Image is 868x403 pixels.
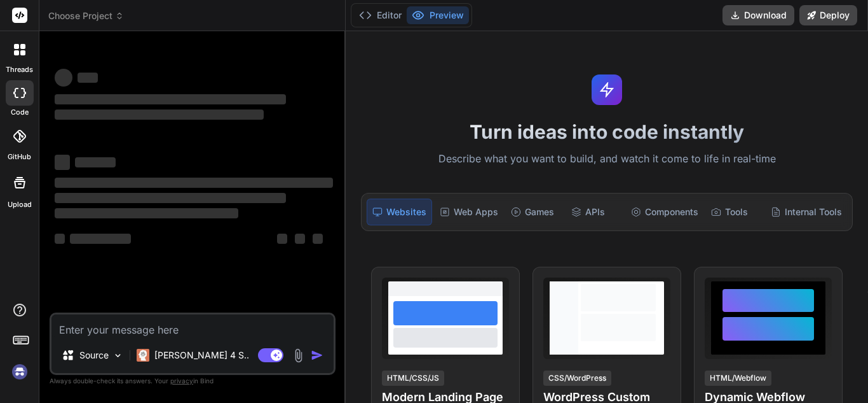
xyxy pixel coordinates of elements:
span: privacy [170,377,193,385]
img: attachment [291,348,306,363]
label: code [11,107,29,118]
label: threads [6,64,33,75]
button: Preview [407,6,469,24]
p: Source [79,349,109,362]
span: ‌ [55,110,264,120]
span: ‌ [295,234,305,244]
div: APIs [566,199,623,225]
div: CSS/WordPress [543,371,611,386]
span: ‌ [55,193,286,203]
div: Games [506,199,563,225]
span: ‌ [55,69,72,87]
div: Components [626,199,703,225]
p: Describe what you want to build, and watch it come to life in real-time [353,151,860,167]
span: ‌ [277,234,287,244]
div: Tools [706,199,763,225]
img: signin [9,361,31,383]
div: Internal Tools [766,199,847,225]
img: Claude 4 Sonnet [137,349,149,362]
div: Web Apps [435,199,503,225]
img: Pick Models [112,350,123,361]
button: Editor [354,6,407,24]
span: ‌ [78,73,98,83]
img: icon [311,349,323,362]
span: ‌ [55,94,286,104]
span: ‌ [55,178,333,188]
span: Choose Project [48,10,124,22]
div: HTML/Webflow [705,371,771,386]
label: GitHub [8,152,31,162]
span: ‌ [313,234,323,244]
h1: Turn ideas into code instantly [353,120,860,143]
div: Websites [367,199,432,225]
p: [PERSON_NAME] 4 S.. [154,349,249,362]
button: Download [722,5,794,25]
span: ‌ [55,234,65,244]
p: Always double-check its answers. Your in Bind [50,375,336,387]
span: ‌ [70,234,131,244]
button: Deploy [799,5,857,25]
div: HTML/CSS/JS [382,371,444,386]
span: ‌ [55,208,238,218]
label: Upload [8,199,32,210]
span: ‌ [55,155,70,170]
span: ‌ [75,157,116,167]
